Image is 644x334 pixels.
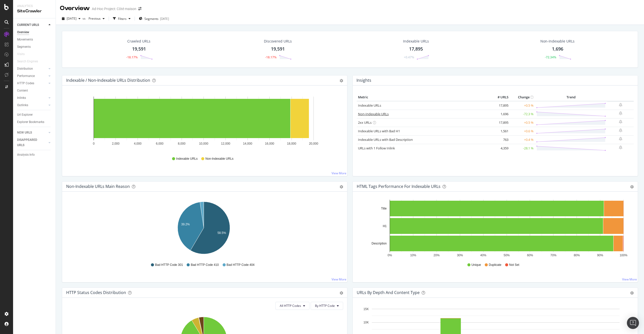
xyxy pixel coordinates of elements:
td: 763 [490,135,510,144]
text: 20% [433,254,439,257]
text: 2,000 [112,142,119,145]
div: NEW URLS [17,130,32,135]
div: bell-plus [619,103,622,107]
span: Duplicate [489,263,501,267]
div: Indexable URLs [403,39,429,44]
h4: Insights [356,77,371,84]
div: Movements [17,37,33,42]
div: gear [340,185,343,189]
div: Non-Indexable URLs [540,39,575,44]
td: -28.1 % [510,144,535,152]
text: 12,000 [221,142,230,145]
svg: A chart. [66,94,341,152]
button: Segments[DATE] [137,15,171,23]
svg: A chart. [357,200,632,258]
span: Bad HTTP Code 410 [191,263,219,267]
div: Indexable / Non-Indexable URLs Distribution [66,78,150,83]
div: Distribution [17,66,33,71]
span: Unique [471,263,481,267]
div: arrow-right-arrow-left [138,7,141,11]
a: CURRENT URLS [17,22,47,28]
button: [DATE] [60,15,83,23]
a: View More [332,277,346,281]
text: 14,000 [243,142,252,145]
span: Segments [144,17,158,21]
text: 0 [93,142,95,145]
td: +0.5 % [510,118,535,127]
a: Non-Indexable URLs [358,112,389,116]
a: Movements [17,37,52,42]
div: Discovered URLs [264,39,292,44]
a: Url Explorer [17,112,52,117]
div: Overview [17,30,29,35]
a: View More [622,277,637,281]
span: Indexable URLs [176,157,197,161]
text: 6,000 [156,142,164,145]
text: 30% [457,254,463,257]
div: 17,895 [409,46,423,52]
div: -18.17% [126,55,138,59]
text: 60% [527,254,533,257]
text: 80% [574,254,580,257]
td: -72.3 % [510,110,535,118]
div: Outlinks [17,103,28,108]
div: 19,591 [271,46,285,52]
div: Analysis Info [17,152,35,157]
div: gear [630,185,634,189]
a: DISAPPEARED URLS [17,137,47,148]
a: URLs with 1 Follow Inlink [358,146,395,150]
div: Overview [60,4,90,13]
span: All HTTP Codes [280,304,301,308]
div: bell-plus [619,111,622,115]
a: Visits [17,52,30,57]
text: 39.2% [181,223,190,226]
div: 1,696 [552,46,563,52]
text: 40% [480,254,486,257]
td: 4,359 [490,144,510,152]
div: gear [340,291,343,295]
text: 0% [388,254,392,257]
button: Filters [111,15,133,23]
div: Analytics [17,4,52,8]
text: 15K [364,307,369,311]
th: Change [510,94,535,101]
div: bell-plus [619,145,622,149]
div: Filters [118,17,127,21]
div: gear [340,79,343,82]
td: +0.4 % [510,135,535,144]
div: Search Engines [17,59,38,64]
div: A chart. [66,200,341,258]
span: 2025 Sep. 17th [67,16,76,21]
text: 16,000 [265,142,274,145]
a: Segments [17,44,52,50]
button: All HTTP Codes [275,302,309,310]
span: By HTTP Code [315,304,335,308]
text: Description [372,242,387,245]
a: Outlinks [17,103,47,108]
th: # URLS [490,94,510,101]
div: Performance [17,73,35,79]
span: Bad HTTP Code 404 [227,263,255,267]
div: Crawled URLs [127,39,150,44]
a: Indexable URLs with Bad H1 [358,129,400,133]
text: 4,000 [134,142,141,145]
div: HTML Tags Performance for Indexable URLs [357,184,440,189]
th: Metric [357,94,490,101]
div: [DATE] [160,17,169,21]
button: By HTTP Code [311,302,343,310]
div: CURRENT URLS [17,22,39,28]
button: Previous [87,15,107,23]
a: HTTP Codes [17,81,47,86]
a: 2xx URLs [358,120,372,125]
div: Content [17,88,28,93]
td: +0.6 % [510,127,535,135]
a: Search Engines [17,59,43,64]
td: +0.5 % [510,101,535,110]
div: Visits [17,52,25,57]
span: Not Set [509,263,519,267]
text: H1 [383,224,387,228]
a: Explorer Bookmarks [17,119,52,125]
td: 17,895 [490,101,510,110]
a: Indexable URLs with Bad Description [358,137,413,142]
